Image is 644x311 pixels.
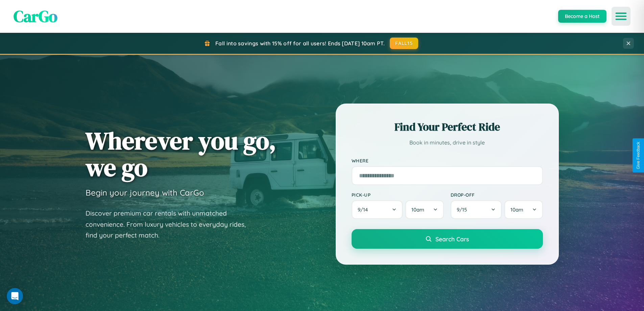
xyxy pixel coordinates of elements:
span: CarGo [14,5,57,27]
button: 9/14 [352,200,403,219]
span: Fall into savings with 15% off for all users! Ends [DATE] 10am PT. [215,40,385,47]
h1: Wherever you go, we go [86,127,276,181]
button: FALL15 [390,38,418,49]
p: Book in minutes, drive in style [352,138,543,148]
p: Discover premium car rentals with unmatched convenience. From luxury vehicles to everyday rides, ... [86,208,255,241]
span: Search Cars [435,235,469,243]
button: 10am [405,200,444,219]
button: 10am [504,200,543,219]
span: 9 / 15 [457,206,470,213]
h3: Begin your journey with CarGo [86,187,204,198]
label: Pick-up [352,192,444,198]
button: Become a Host [558,10,606,23]
span: 10am [510,206,523,213]
button: Open menu [612,7,630,26]
h2: Find Your Perfect Ride [352,119,543,134]
button: Search Cars [352,229,543,249]
span: 9 / 14 [358,206,371,213]
label: Where [352,158,543,163]
span: 10am [411,206,424,213]
button: 9/15 [451,200,502,219]
label: Drop-off [451,192,543,198]
div: Open Intercom Messenger [7,288,23,304]
div: Give Feedback [636,142,641,169]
